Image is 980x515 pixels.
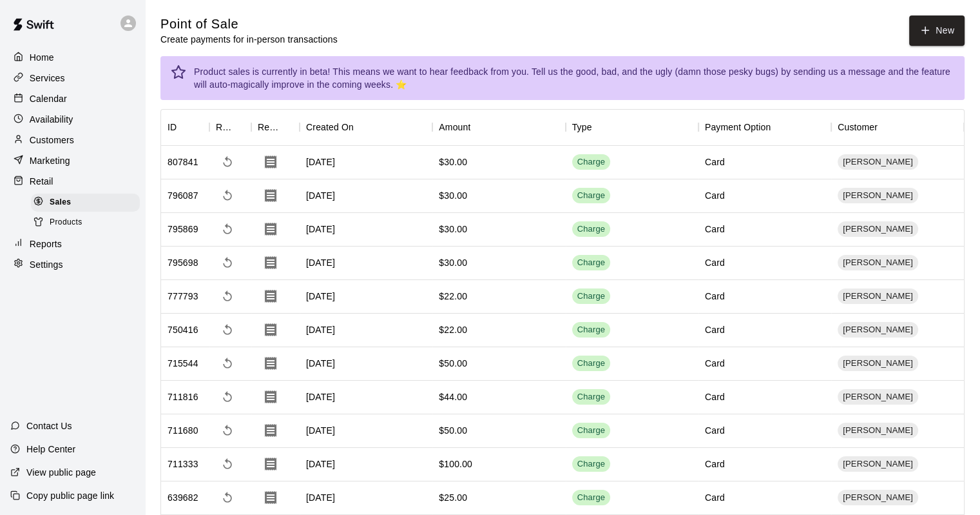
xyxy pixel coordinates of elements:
[216,217,239,241] span: Refund payment
[30,72,65,85] p: Services
[705,189,725,202] div: Card
[439,491,467,504] div: $25.00
[838,492,918,504] span: [PERSON_NAME]
[705,290,725,303] div: Card
[26,419,72,432] p: Contact Us
[168,256,198,269] div: 795698
[216,385,239,409] span: Refund payment
[168,491,198,504] div: 639682
[838,156,918,168] span: [PERSON_NAME]
[194,60,954,96] div: Product sales is currently in beta! This means we want to hear feedback from you. Tell us the goo...
[838,358,918,370] span: [PERSON_NAME]
[258,384,283,410] button: Download Receipt
[31,192,145,212] a: Sales
[838,456,918,472] div: [PERSON_NAME]
[300,213,432,247] div: [DATE]
[168,357,198,370] div: 715544
[10,89,135,108] div: Calendar
[439,109,470,145] div: Amount
[258,350,283,376] button: Download Receipt
[831,109,964,145] div: Customer
[216,251,239,274] span: Refund payment
[838,221,918,237] div: [PERSON_NAME]
[838,154,918,170] div: [PERSON_NAME]
[838,290,918,303] span: [PERSON_NAME]
[258,183,283,208] button: Download Receipt
[10,151,135,170] a: Marketing
[160,33,338,46] p: Create payments for in-person transactions
[300,280,432,314] div: [DATE]
[577,324,606,336] div: Charge
[577,492,606,504] div: Charge
[10,110,135,129] a: Availability
[838,391,918,403] span: [PERSON_NAME]
[258,216,283,242] button: Download Receipt
[439,156,467,168] div: $30.00
[577,223,606,236] div: Charge
[30,51,54,64] p: Home
[838,257,918,269] span: [PERSON_NAME]
[300,247,432,280] div: [DATE]
[577,290,606,303] div: Charge
[50,216,82,229] span: Products
[216,285,239,308] span: Refund payment
[577,358,606,370] div: Charge
[26,466,96,479] p: View public page
[838,288,918,304] div: [PERSON_NAME]
[30,237,62,250] p: Reports
[258,451,283,477] button: Download Receipt
[31,194,140,212] div: Sales
[10,172,135,191] a: Retail
[216,109,233,145] div: Refund
[216,318,239,341] span: Refund payment
[771,118,789,136] button: Sort
[168,223,198,236] div: 795869
[300,414,432,448] div: [DATE]
[258,418,283,443] button: Download Receipt
[10,234,135,254] a: Reports
[577,425,606,437] div: Charge
[439,223,467,236] div: $30.00
[168,390,198,403] div: 711816
[10,48,135,67] a: Home
[705,458,725,470] div: Card
[572,109,592,145] div: Type
[705,256,725,269] div: Card
[838,255,918,270] div: [PERSON_NAME]
[10,255,135,274] a: Settings
[168,109,177,145] div: ID
[168,424,198,437] div: 711680
[439,256,467,269] div: $30.00
[258,109,282,145] div: Receipt
[577,156,606,168] div: Charge
[439,189,467,202] div: $30.00
[216,452,239,476] span: Refund payment
[300,314,432,347] div: [DATE]
[470,118,488,136] button: Sort
[300,381,432,414] div: [DATE]
[577,257,606,269] div: Charge
[705,223,725,236] div: Card
[161,109,209,145] div: ID
[233,118,251,136] button: Sort
[282,118,300,136] button: Sort
[300,109,432,145] div: Created On
[30,154,70,167] p: Marketing
[31,212,145,232] a: Products
[705,156,725,168] div: Card
[705,357,725,370] div: Card
[30,175,53,188] p: Retail
[838,423,918,438] div: [PERSON_NAME]
[258,317,283,343] button: Download Receipt
[591,118,610,136] button: Sort
[50,196,71,209] span: Sales
[258,250,283,276] button: Download Receipt
[793,66,885,77] a: sending us a message
[300,347,432,381] div: [DATE]
[30,92,67,105] p: Calendar
[838,322,918,338] div: [PERSON_NAME]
